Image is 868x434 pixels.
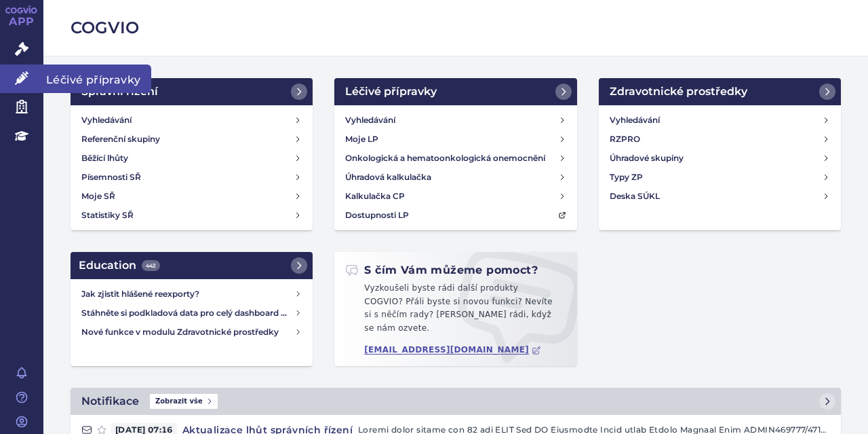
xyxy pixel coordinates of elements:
a: Úhradové skupiny [604,149,835,168]
h2: S čím Vám můžeme pomoct? [345,263,538,278]
a: Typy ZP [604,168,835,187]
a: Písemnosti SŘ [76,168,307,187]
h4: Referenční skupiny [81,132,160,146]
h2: Education [79,257,160,274]
a: Onkologická a hematoonkologická onemocnění [340,149,571,168]
a: Dostupnosti LP [340,206,571,225]
span: Zobrazit vše [150,394,218,409]
h4: Nové funkce v modulu Zdravotnické prostředky [81,325,294,339]
h2: Léčivé přípravky [345,84,437,100]
a: Vyhledávání [604,111,835,130]
a: NotifikaceZobrazit vše [71,388,841,415]
h4: Písemnosti SŘ [81,170,141,184]
span: Léčivé přípravky [43,65,151,93]
h4: Běžící lhůty [81,151,128,165]
h2: Notifikace [81,393,139,410]
a: Deska SÚKL [604,187,835,206]
h4: Statistiky SŘ [81,209,134,222]
h4: Typy ZP [610,170,643,184]
h4: Moje LP [345,132,378,146]
a: Stáhněte si podkladová data pro celý dashboard nebo obrázek grafu v COGVIO App modulu Analytics [76,304,307,323]
a: Vyhledávání [340,111,571,130]
h4: Dostupnosti LP [345,209,409,222]
a: Referenční skupiny [76,130,307,149]
h4: Stáhněte si podkladová data pro celý dashboard nebo obrázek grafu v COGVIO App modulu Analytics [81,306,294,320]
a: Nové funkce v modulu Zdravotnické prostředky [76,323,307,342]
h4: Jak zjistit hlášené reexporty? [81,287,294,301]
p: Vyzkoušeli byste rádi další produkty COGVIO? Přáli byste si novou funkci? Nevíte si s něčím rady?... [345,282,566,340]
h2: Zdravotnické prostředky [610,84,747,100]
a: Moje SŘ [76,187,307,206]
a: Kalkulačka CP [340,187,571,206]
a: [EMAIL_ADDRESS][DOMAIN_NAME] [364,345,541,355]
h4: Onkologická a hematoonkologická onemocnění [345,151,545,165]
a: Statistiky SŘ [76,206,307,225]
a: Běžící lhůty [76,149,307,168]
h4: Deska SÚKL [610,189,660,203]
a: Úhradová kalkulačka [340,168,571,187]
a: Vyhledávání [76,111,307,130]
h4: Úhradová kalkulačka [345,170,431,184]
a: Správní řízení [71,78,313,105]
h2: COGVIO [71,16,841,39]
h4: Moje SŘ [81,189,115,203]
a: Moje LP [340,130,571,149]
h4: Vyhledávání [610,113,660,127]
a: Zdravotnické prostředky [599,78,841,105]
h4: Vyhledávání [81,113,132,127]
span: 442 [142,260,160,271]
a: Education442 [71,252,313,279]
h4: Úhradové skupiny [610,151,684,165]
h4: RZPRO [610,132,640,146]
h4: Vyhledávání [345,113,395,127]
a: RZPRO [604,130,835,149]
a: Jak zjistit hlášené reexporty? [76,285,307,304]
a: Léčivé přípravky [334,78,576,105]
h4: Kalkulačka CP [345,189,405,203]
